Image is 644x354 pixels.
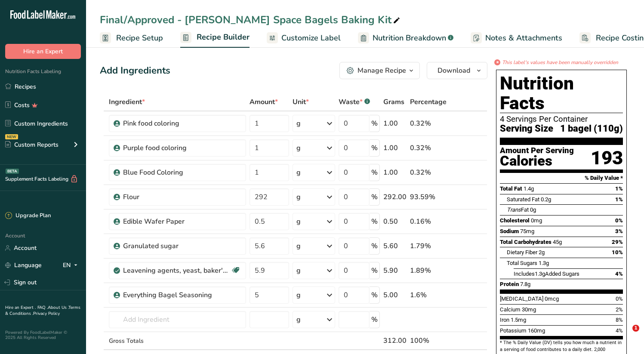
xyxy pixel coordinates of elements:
button: Manage Recipe [339,62,420,79]
span: Recipe Setup [116,32,163,44]
div: g [296,192,301,202]
div: 1.00 [383,143,407,153]
span: Notes & Attachments [485,32,562,44]
div: Powered By FoodLabelMaker © 2025 All Rights Reserved [5,330,81,340]
span: 8% [616,317,623,323]
a: Privacy Policy [33,311,60,317]
span: Sodium [500,228,519,234]
span: 1.3g [539,260,549,266]
span: Download [438,65,470,76]
span: Customize Label [281,32,341,44]
div: Upgrade Plan [5,212,51,220]
div: 292.00 [383,192,407,202]
div: 4 Servings Per Container [500,115,623,123]
div: Add Ingredients [100,64,170,78]
span: Calcium [500,306,521,313]
div: 1.00 [383,167,407,178]
span: 10% [612,249,623,255]
div: 5.90 [383,265,407,276]
span: Serving Size [500,123,553,134]
span: 0mcg [545,296,559,302]
a: Customize Label [267,28,341,48]
span: 2g [539,249,545,255]
div: 1.00 [383,118,407,129]
i: This label's values have been manually overridden [502,58,618,66]
div: g [296,118,301,129]
span: Protein [500,281,519,287]
div: Calories [500,155,574,167]
div: g [296,216,301,227]
a: Notes & Attachments [471,28,562,48]
span: 29% [612,239,623,245]
div: Manage Recipe [357,65,406,76]
span: 0.2g [541,196,551,203]
div: 193 [591,147,623,169]
span: Includes Added Sugars [514,271,579,277]
div: 5.60 [383,241,407,251]
div: Gross Totals [109,336,246,345]
span: Total Sugars [507,260,537,266]
span: 0mg [531,217,542,224]
div: Purple food coloring [123,143,231,153]
div: Final/Approved - [PERSON_NAME] Space Bagels Baking Kit [100,12,402,28]
button: Download [427,62,487,79]
span: Grams [383,97,404,107]
span: Unit [293,97,309,107]
div: EN [63,260,81,271]
a: FAQ . [37,305,48,311]
span: 2% [616,306,623,313]
span: Potassium [500,327,527,334]
span: 3% [615,228,623,234]
div: g [296,241,301,251]
div: g [296,143,301,153]
span: Dietary Fiber [507,249,537,255]
input: Add Ingredient [109,311,246,328]
span: Saturated Fat [507,196,539,203]
span: Total Carbohydrates [500,239,552,245]
div: Granulated sugar [123,241,231,251]
a: Recipe Builder [180,28,250,48]
span: Nutrition Breakdown [373,32,446,44]
span: 1.4g [524,185,534,192]
span: 75mg [520,228,534,234]
div: 5.00 [383,290,407,300]
span: 1.5mg [511,317,526,323]
span: 0g [530,206,536,213]
span: Iron [500,317,509,323]
div: Pink food coloring [123,118,231,129]
div: NEW [5,134,18,139]
div: 0.50 [383,216,407,227]
div: g [296,167,301,178]
span: Cholesterol [500,217,530,224]
span: 1 [632,325,639,332]
span: 1% [615,196,623,203]
span: Fat [507,206,529,213]
span: [MEDICAL_DATA] [500,296,543,302]
div: 312.00 [383,336,407,346]
h1: Nutrition Facts [500,74,623,113]
div: 1.6% [410,290,447,300]
button: Hire an Expert [5,44,81,59]
span: 4% [615,271,623,277]
span: Amount [250,97,278,107]
div: 100% [410,336,447,346]
div: Everything Bagel Seasoning [123,290,231,300]
span: 160mg [528,327,545,334]
span: 0% [615,217,623,224]
span: 1.3g [535,271,545,277]
span: 1 bagel (110g) [560,123,623,134]
span: Total Fat [500,185,522,192]
div: Custom Reports [5,140,59,149]
div: Flour [123,192,231,202]
div: g [296,290,301,300]
a: Recipe Setup [100,28,163,48]
div: Leavening agents, yeast, baker's, compressed [123,265,231,276]
span: Recipe Builder [197,31,250,43]
div: 0.32% [410,118,447,129]
div: Blue Food Coloring [123,167,231,178]
span: 30mg [522,306,536,313]
div: g [296,265,301,276]
span: 7.8g [520,281,530,287]
a: Hire an Expert . [5,305,36,311]
div: 1.89% [410,265,447,276]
